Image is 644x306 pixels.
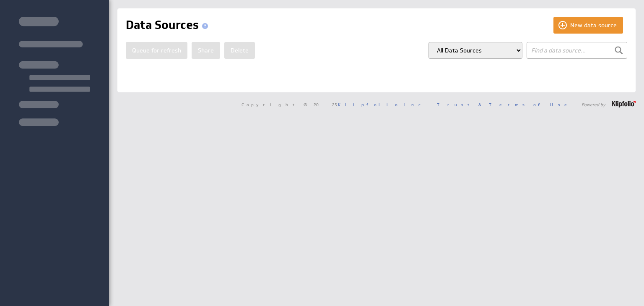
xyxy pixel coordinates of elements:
[224,42,255,59] button: Delete
[437,102,573,107] a: Trust & Terms of Use
[19,17,90,126] img: skeleton-sidenav.svg
[192,42,220,59] button: Share
[338,102,428,107] a: Klipfolio Inc.
[612,101,636,107] img: logo-footer.png
[241,102,428,107] span: Copyright © 2025
[582,102,605,107] span: Powered by
[527,42,627,59] input: Find a data source...
[126,17,211,34] h1: Data Sources
[553,17,623,34] button: New data source
[126,42,187,59] button: Queue for refresh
